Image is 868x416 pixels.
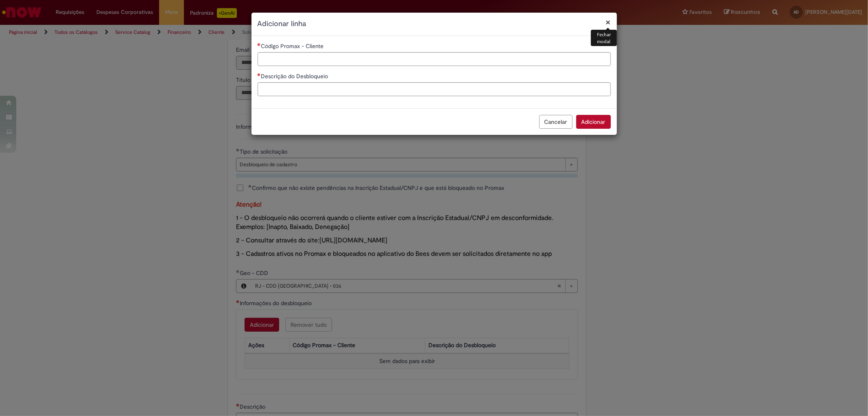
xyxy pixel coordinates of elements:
span: Código Promax - Cliente [261,42,326,50]
input: Código Promax - Cliente [258,52,611,66]
div: Fechar modal [591,30,617,46]
button: Fechar modal [606,18,611,26]
h2: Adicionar linha [258,19,611,29]
input: Descrição do Desbloqueio [258,82,611,96]
span: Descrição do Desbloqueio [261,73,330,80]
button: Cancelar [539,115,573,129]
button: Adicionar [576,115,611,129]
span: Necessários [258,43,261,46]
span: Necessários [258,73,261,76]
